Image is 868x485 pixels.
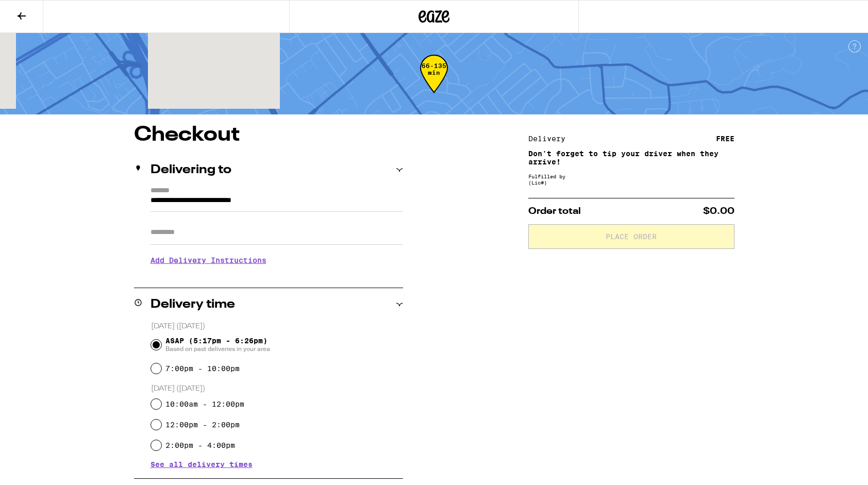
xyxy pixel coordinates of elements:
h3: Add Delivery Instructions [151,248,403,272]
span: ASAP (5:17pm - 6:26pm) [165,337,270,353]
span: Based on past deliveries in your area [165,345,270,353]
label: 12:00pm - 2:00pm [165,421,240,429]
h1: Checkout [134,125,403,145]
span: Order total [528,207,581,216]
label: 2:00pm - 4:00pm [165,441,235,449]
div: FREE [716,135,735,142]
p: [DATE] ([DATE]) [151,384,403,394]
div: Fulfilled by (Lic# ) [528,173,735,186]
button: Place Order [528,224,735,249]
button: See all delivery times [151,461,253,468]
span: Place Order [606,233,657,240]
p: We'll contact you at [PHONE_NUMBER] when we arrive [151,272,403,280]
label: 10:00am - 12:00pm [165,400,244,408]
p: [DATE] ([DATE]) [151,322,403,331]
div: 66-135 min [420,62,448,101]
h2: Delivering to [151,164,231,176]
label: 7:00pm - 10:00pm [165,364,240,373]
h2: Delivery time [151,298,235,311]
p: Don't forget to tip your driver when they arrive! [528,149,735,166]
span: $0.00 [703,207,735,216]
div: Delivery [528,135,573,142]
